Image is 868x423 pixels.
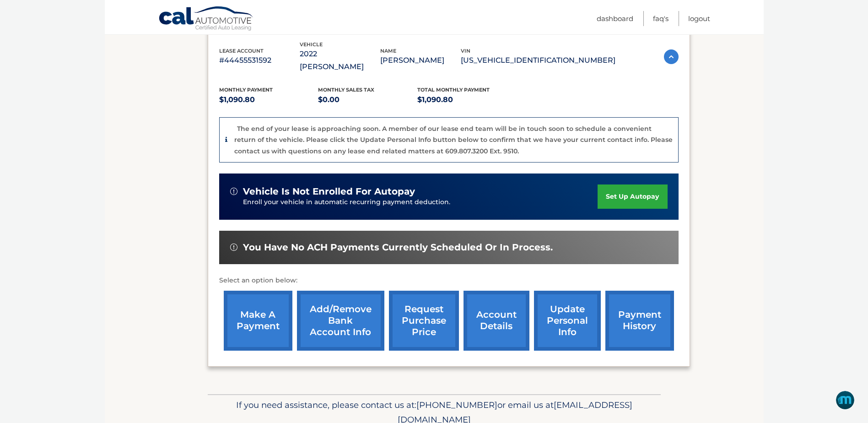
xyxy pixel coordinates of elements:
[243,197,598,207] p: Enroll your vehicle in automatic recurring payment deduction.
[417,93,517,106] p: $1,090.80
[318,87,374,93] span: Monthly sales Tax
[416,400,497,410] span: [PHONE_NUMBER]
[224,291,292,351] a: make a payment
[219,48,264,54] span: lease account
[461,48,470,54] span: vin
[219,54,300,67] p: #44455531592
[230,188,237,195] img: alert-white.svg
[653,11,669,26] a: FAQ's
[300,48,380,73] p: 2022 [PERSON_NAME]
[417,87,490,93] span: Total Monthly Payment
[380,54,461,67] p: [PERSON_NAME]
[461,54,615,67] p: [US_VEHICLE_IDENTIFICATION_NUMBER]
[234,125,673,155] p: The end of your lease is approaching soon. A member of our lease end team will be in touch soon t...
[243,242,553,253] span: You have no ACH payments currently scheduled or in process.
[318,93,417,106] p: $0.00
[158,6,254,33] a: Cal Automotive
[297,291,384,351] a: Add/Remove bank account info
[597,11,633,26] a: Dashboard
[534,291,601,351] a: update personal info
[688,11,710,26] a: Logout
[219,87,273,93] span: Monthly Payment
[219,275,679,286] p: Select an option below:
[605,291,674,351] a: payment history
[219,93,318,106] p: $1,090.80
[243,186,415,197] span: vehicle is not enrolled for autopay
[389,291,459,351] a: request purchase price
[598,184,667,209] a: set up autopay
[664,49,679,64] img: accordion-active.svg
[464,291,529,351] a: account details
[380,48,396,54] span: name
[300,41,323,48] span: vehicle
[230,244,237,251] img: alert-white.svg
